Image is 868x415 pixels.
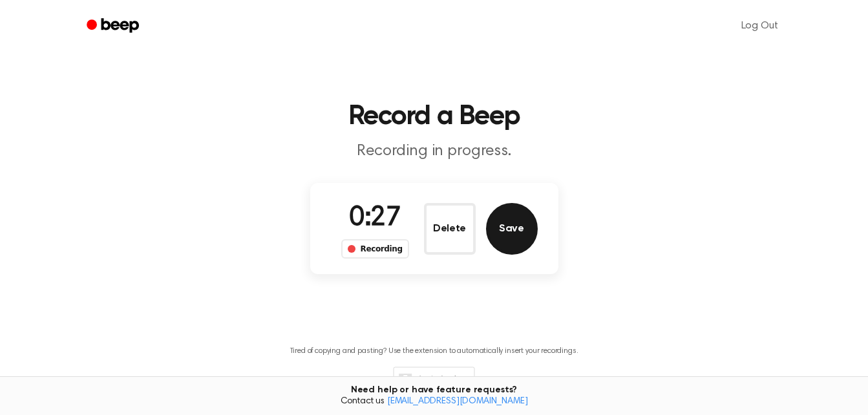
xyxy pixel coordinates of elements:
p: Recording in progress. [186,141,683,162]
a: Beep [78,14,151,39]
button: Save Audio Record [486,203,538,255]
span: Contact us [8,396,860,408]
a: [EMAIL_ADDRESS][DOMAIN_NAME] [387,397,528,406]
button: Delete Audio Record [424,203,476,255]
p: Tired of copying and pasting? Use the extension to automatically insert your recordings. [290,346,578,356]
h1: Record a Beep [103,103,765,131]
a: Log Out [728,10,791,41]
span: 0:27 [349,205,401,232]
div: Recording [341,239,409,259]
